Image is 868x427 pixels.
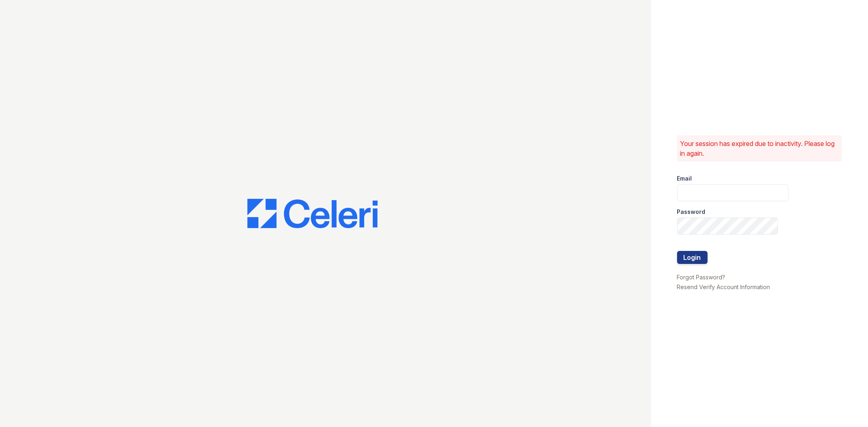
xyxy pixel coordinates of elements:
a: Forgot Password? [677,274,726,281]
p: Your session has expired due to inactivity. Please log in again. [680,139,839,158]
label: Email [677,174,692,183]
a: Resend Verify Account Information [677,283,770,290]
label: Password [677,208,706,216]
img: CE_Logo_Blue-a8612792a0a2168367f1c8372b55b34899dd931a85d93a1a3d3e32e68fde9ad4.png [247,199,378,228]
button: Login [677,251,708,264]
